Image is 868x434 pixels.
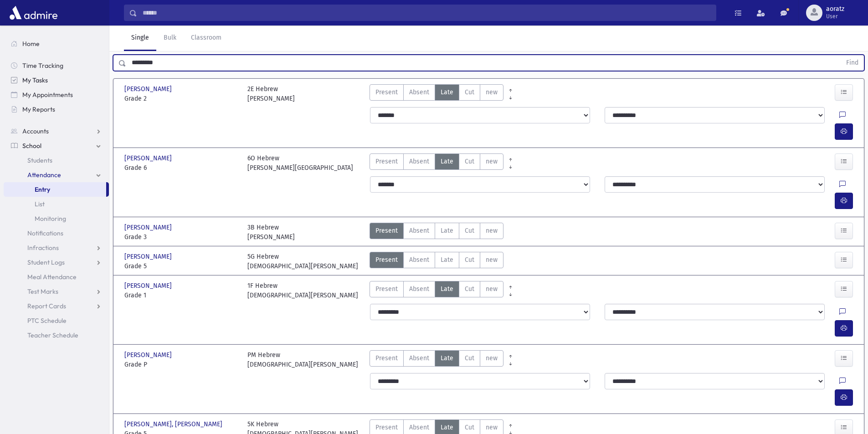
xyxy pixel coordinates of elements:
[22,61,63,70] span: Time Tracking
[35,214,66,223] span: Monitoring
[4,313,109,328] a: PTC Schedule
[124,291,238,300] span: Grade 1
[826,13,844,20] span: User
[486,87,498,97] span: new
[841,55,864,71] button: Find
[4,168,109,182] a: Attendance
[22,142,41,150] span: School
[441,226,453,235] span: Late
[4,87,109,102] a: My Appointments
[375,226,398,235] span: Present
[247,153,353,173] div: 6O Hebrew [PERSON_NAME][GEOGRAPHIC_DATA]
[124,26,156,51] a: Single
[124,94,238,103] span: Grade 2
[409,353,429,363] span: Absent
[370,252,503,271] div: AttTypes
[370,223,503,242] div: AttTypes
[375,87,398,97] span: Present
[247,281,358,300] div: 1F Hebrew [DEMOGRAPHIC_DATA][PERSON_NAME]
[124,419,224,429] span: [PERSON_NAME], [PERSON_NAME]
[247,252,358,271] div: 5G Hebrew [DEMOGRAPHIC_DATA][PERSON_NAME]
[4,153,109,168] a: Students
[4,270,109,284] a: Meal Attendance
[124,360,238,369] span: Grade P
[4,299,109,313] a: Report Cards
[375,284,398,294] span: Present
[27,258,65,266] span: Student Logs
[4,58,109,73] a: Time Tracking
[27,331,78,339] span: Teacher Schedule
[4,255,109,270] a: Student Logs
[375,353,398,363] span: Present
[35,200,45,208] span: List
[27,156,52,164] span: Students
[486,353,498,363] span: new
[184,26,229,51] a: Classroom
[441,284,453,294] span: Late
[4,240,109,255] a: Infractions
[27,287,58,296] span: Test Marks
[465,87,474,97] span: Cut
[370,350,503,369] div: AttTypes
[124,232,238,242] span: Grade 3
[441,255,453,265] span: Late
[124,252,174,261] span: [PERSON_NAME]
[375,423,398,432] span: Present
[4,102,109,117] a: My Reports
[124,261,238,271] span: Grade 5
[465,284,474,294] span: Cut
[4,211,109,226] a: Monitoring
[409,157,429,166] span: Absent
[486,226,498,235] span: new
[441,423,453,432] span: Late
[370,84,503,103] div: AttTypes
[247,350,358,369] div: PM Hebrew [DEMOGRAPHIC_DATA][PERSON_NAME]
[22,127,49,135] span: Accounts
[409,255,429,265] span: Absent
[27,317,67,325] span: PTC Schedule
[124,350,174,360] span: [PERSON_NAME]
[409,226,429,235] span: Absent
[486,284,498,294] span: new
[124,281,174,291] span: [PERSON_NAME]
[247,223,295,242] div: 3B Hebrew [PERSON_NAME]
[4,73,109,87] a: My Tasks
[247,84,295,103] div: 2E Hebrew [PERSON_NAME]
[22,91,73,99] span: My Appointments
[22,76,48,84] span: My Tasks
[4,226,109,240] a: Notifications
[409,423,429,432] span: Absent
[22,105,55,113] span: My Reports
[4,328,109,342] a: Teacher Schedule
[124,163,238,173] span: Grade 6
[409,284,429,294] span: Absent
[35,185,50,194] span: Entry
[441,157,453,166] span: Late
[4,124,109,138] a: Accounts
[441,353,453,363] span: Late
[441,87,453,97] span: Late
[124,223,174,232] span: [PERSON_NAME]
[465,255,474,265] span: Cut
[27,171,61,179] span: Attendance
[124,84,174,94] span: [PERSON_NAME]
[4,36,109,51] a: Home
[409,87,429,97] span: Absent
[375,255,398,265] span: Present
[4,284,109,299] a: Test Marks
[370,153,503,173] div: AttTypes
[124,153,174,163] span: [PERSON_NAME]
[7,4,60,22] img: AdmirePro
[486,255,498,265] span: new
[370,281,503,300] div: AttTypes
[4,197,109,211] a: List
[22,40,40,48] span: Home
[156,26,184,51] a: Bulk
[27,273,77,281] span: Meal Attendance
[486,157,498,166] span: new
[4,182,106,197] a: Entry
[137,5,716,21] input: Search
[27,229,63,237] span: Notifications
[27,302,66,310] span: Report Cards
[465,226,474,235] span: Cut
